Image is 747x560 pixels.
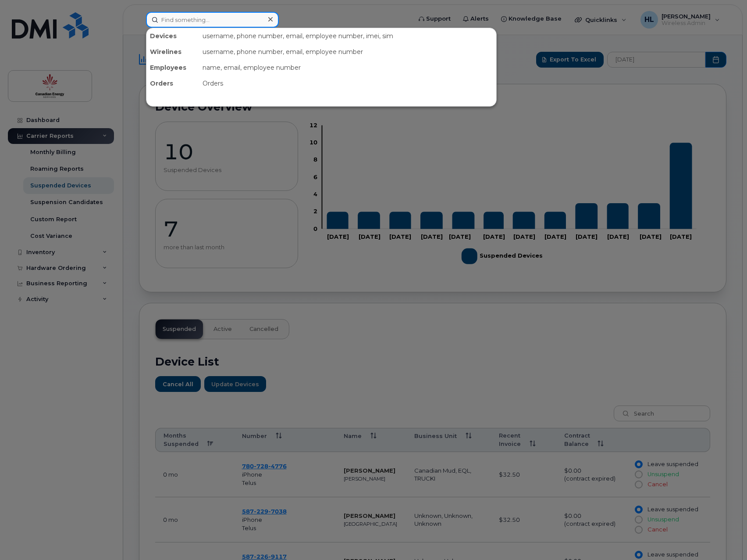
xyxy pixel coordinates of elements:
div: Devices [146,28,199,44]
div: username, phone number, email, employee number [199,44,496,60]
div: Wirelines [146,44,199,60]
div: Orders [199,75,496,91]
div: Orders [146,75,199,91]
div: Employees [146,60,199,75]
div: username, phone number, email, employee number, imei, sim [199,28,496,44]
div: name, email, employee number [199,60,496,75]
